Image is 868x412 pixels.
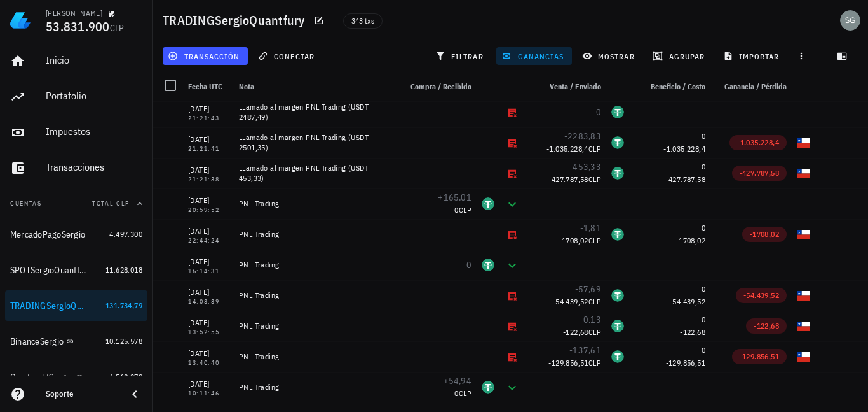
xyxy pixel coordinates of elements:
[438,51,484,61] span: filtrar
[840,10,860,31] div: avatar
[754,321,779,330] span: -122,68
[444,375,472,387] span: +54,94
[410,82,471,91] span: Compra / Recibido
[253,47,323,65] button: conectar
[10,336,64,347] div: BinanceSergio
[676,236,705,245] span: -1708,02
[611,167,624,180] div: USDT-icon
[750,229,779,239] span: -1708,02
[651,82,705,91] span: Beneficio / Costo
[5,219,147,250] a: MercadoPagoSergio 4.497.300
[5,188,147,219] button: CuentasTotal CLP
[188,347,229,360] div: [DATE]
[261,51,315,61] span: conectar
[726,51,780,61] span: importar
[351,14,374,28] span: 343 txs
[569,345,601,356] span: -137,61
[666,174,705,184] span: -427.787,58
[188,103,229,115] div: [DATE]
[580,314,601,325] span: -0,13
[564,131,601,142] span: -2283,83
[611,228,624,241] div: USDT-icon
[188,164,229,176] div: [DATE]
[577,47,642,65] button: mostrar
[611,350,624,363] div: USDT-icon
[10,10,31,31] img: LedgiFi
[239,102,390,122] div: LLamado al margen PNL Trading (USDT 2487,49)
[740,352,779,361] span: -129.856,51
[648,47,712,65] button: agrupar
[188,390,229,397] div: 10:11:46
[430,47,491,65] button: filtrar
[5,290,147,321] a: TRADINGSergioQuantfury 131.734,79
[188,286,229,299] div: [DATE]
[10,372,73,383] div: CryptomktSergio
[611,320,624,332] div: USDT-icon
[5,82,147,112] a: Portafolio
[702,345,705,355] span: 0
[724,82,787,91] span: Ganancia / Pérdida
[110,22,125,34] span: CLP
[525,71,606,102] div: Venta / Enviado
[109,229,142,239] span: 4.497.300
[188,316,229,329] div: [DATE]
[163,10,310,31] h1: TRADINGSergioQuantfury
[183,71,234,102] div: Fecha UTC
[105,265,142,274] span: 11.628.018
[797,167,810,180] div: CLP-icon
[46,125,142,138] div: Impuestos
[454,205,458,215] span: 0
[482,259,494,271] div: USDT-icon
[188,329,229,336] div: 13:52:55
[5,326,147,357] a: BinanceSergio 10.125.578
[588,358,601,367] span: CLP
[170,51,240,61] span: transacción
[239,199,390,209] div: PNL Trading
[702,131,705,141] span: 0
[717,47,787,65] button: importar
[553,297,588,306] span: -54.439,52
[188,82,222,91] span: Fecha UTC
[188,176,229,183] div: 21:21:38
[496,47,572,65] button: ganancias
[743,290,779,300] span: -54.439,52
[5,362,147,392] a: CryptomktSergio 4.560.379
[10,301,88,311] div: TRADINGSergioQuantfury
[575,283,602,295] span: -57,69
[596,106,601,118] span: 0
[188,360,229,366] div: 13:40:40
[188,299,229,305] div: 14:03:39
[546,144,588,153] span: -1.035.228,4
[188,238,229,244] div: 22:44:24
[580,222,601,234] span: -1,81
[105,336,142,346] span: 10.125.578
[46,161,142,173] div: Transacciones
[666,358,705,367] span: -129.856,51
[459,388,471,398] span: CLP
[629,71,710,102] div: Beneficio / Costo
[670,297,705,306] span: -54.439,52
[46,8,102,18] div: [PERSON_NAME]
[588,327,601,337] span: CLP
[588,144,601,153] span: CLP
[797,289,810,302] div: CLP-icon
[163,47,248,65] button: transacción
[797,350,810,363] div: CLP-icon
[188,194,229,207] div: [DATE]
[588,236,601,245] span: CLP
[737,138,779,147] span: -1.035.228,4
[5,255,147,285] a: SPOTSergioQuantfury 11.628.018
[188,115,229,122] div: 21:21:43
[188,255,229,268] div: [DATE]
[466,259,471,271] span: 0
[569,161,601,173] span: -453,33
[5,153,147,183] a: Transacciones
[5,117,147,148] a: Impuestos
[234,71,395,102] div: Nota
[559,236,588,245] span: -1708,02
[438,192,471,203] span: +165,01
[702,223,705,232] span: 0
[395,71,477,102] div: Compra / Recibido
[588,174,601,184] span: CLP
[10,265,88,276] div: SPOTSergioQuantfury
